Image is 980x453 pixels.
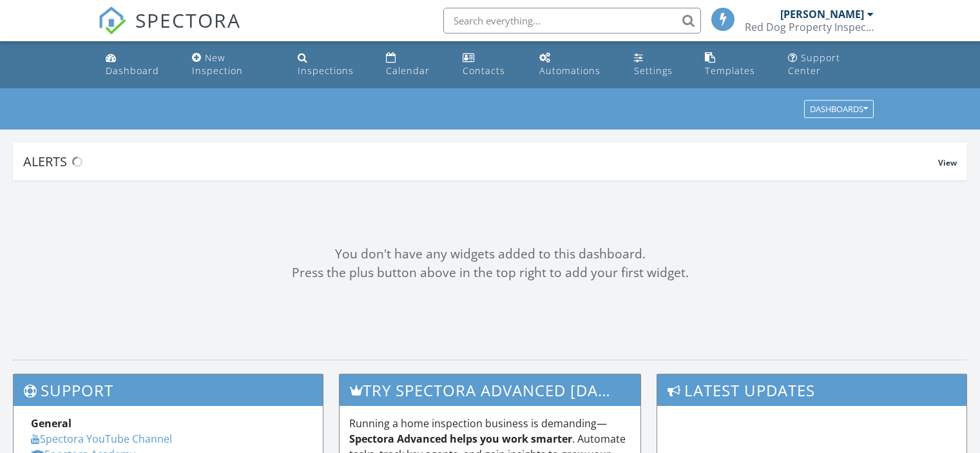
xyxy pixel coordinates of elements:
button: Dashboards [804,101,874,119]
div: Red Dog Property Inspections [745,21,874,34]
strong: Spectora Advanced helps you work smarter [349,432,572,446]
a: Dashboard [101,46,177,83]
div: New Inspection [192,52,243,77]
div: Press the plus button above in the top right to add your first widget. [13,264,967,282]
span: View [938,157,957,168]
div: [PERSON_NAME] [780,8,864,21]
div: Automations [539,64,600,77]
a: Templates [700,46,773,83]
a: Calendar [381,46,447,83]
a: Spectora YouTube Channel [31,432,172,446]
a: SPECTORA [98,17,241,44]
a: Inspections [293,46,370,83]
div: Contacts [463,64,505,77]
img: The Best Home Inspection Software - Spectora [98,6,126,35]
a: New Inspection [187,46,282,83]
div: Dashboard [106,64,159,77]
h3: Latest Updates [657,374,966,406]
h3: Try spectora advanced [DATE] [340,374,641,406]
div: Templates [705,64,755,77]
a: Settings [629,46,689,83]
div: Alerts [23,153,938,170]
div: Dashboards [810,105,868,114]
a: Support Center [783,46,879,83]
input: Search everything... [443,8,701,34]
div: Support Center [788,52,840,77]
strong: General [31,416,72,430]
div: Settings [634,64,673,77]
div: Inspections [298,64,354,77]
div: You don't have any widgets added to this dashboard. [13,245,967,264]
a: Contacts [457,46,524,83]
div: Calendar [386,64,430,77]
a: Automations (Basic) [534,46,619,83]
span: SPECTORA [135,6,241,34]
h3: Support [14,374,323,406]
